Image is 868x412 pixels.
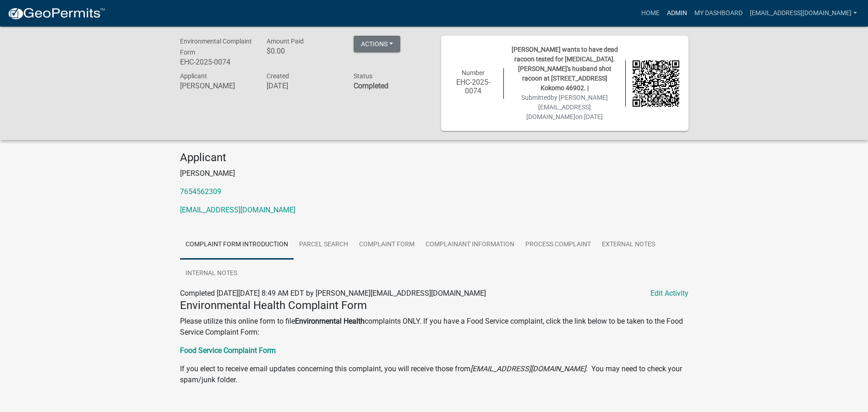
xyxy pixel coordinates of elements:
[512,46,618,92] span: [PERSON_NAME] wants to have dead racoon tested for [MEDICAL_DATA]. [PERSON_NAME]'s husband shot r...
[526,94,608,120] span: by [PERSON_NAME][EMAIL_ADDRESS][DOMAIN_NAME]
[267,81,340,90] h6: [DATE]
[521,94,608,120] span: Submitted on [DATE]
[180,38,252,56] span: Environmental Complaint Form
[180,289,486,298] span: Completed [DATE][DATE] 8:49 AM EDT by [PERSON_NAME][EMAIL_ADDRESS][DOMAIN_NAME]
[180,187,221,196] a: 7654562309
[180,259,243,288] a: Internal Notes
[267,38,304,45] span: Amount Paid
[354,36,400,52] button: Actions
[596,230,661,260] a: External Notes
[450,78,497,95] h6: EHC-2025-0074
[420,230,520,260] a: Complainant Information
[663,5,691,22] a: Admin
[633,60,679,107] img: QR code
[462,69,485,76] span: Number
[295,317,365,325] strong: Environmental Health
[267,47,340,55] h6: $0.00
[354,72,372,80] span: Status
[180,72,207,80] span: Applicant
[746,5,861,22] a: [EMAIL_ADDRESS][DOMAIN_NAME]
[180,58,253,66] h6: EHC-2025-0074
[354,230,420,260] a: Complaint Form
[354,81,388,90] strong: Completed
[180,316,688,338] p: Please utilize this online form to file complaints ONLY. If you have a Food Service complaint, cl...
[180,230,294,260] a: Complaint Form Introduction
[180,299,688,312] h4: Environmental Health Complaint Form
[180,81,253,90] h6: [PERSON_NAME]
[470,364,586,373] i: [EMAIL_ADDRESS][DOMAIN_NAME]
[267,72,289,80] span: Created
[638,5,663,22] a: Home
[650,288,688,299] a: Edit Activity
[180,363,688,385] p: If you elect to receive email updates concerning this complaint, you will receive those from . Yo...
[691,5,746,22] a: My Dashboard
[180,151,688,164] h4: Applicant
[180,346,276,355] a: Food Service Complaint Form
[294,230,354,260] a: Parcel search
[180,206,295,214] a: [EMAIL_ADDRESS][DOMAIN_NAME]
[180,168,688,179] p: [PERSON_NAME]
[520,230,596,260] a: Process Complaint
